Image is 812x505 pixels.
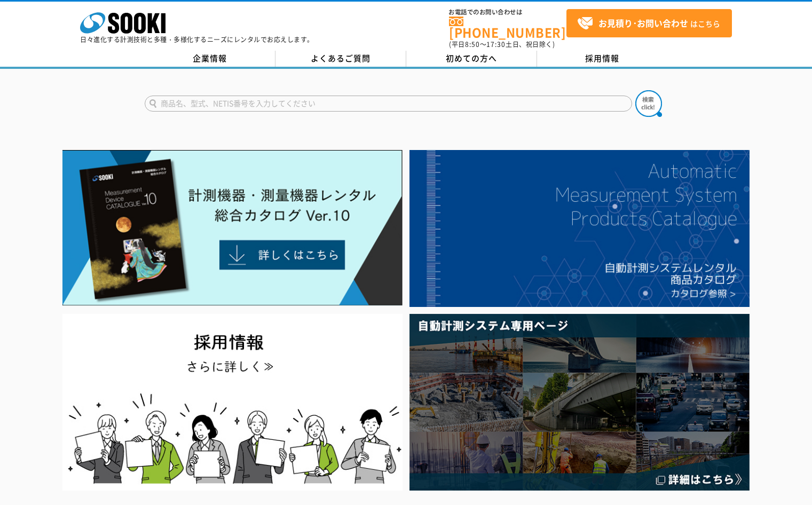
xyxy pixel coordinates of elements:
strong: お見積り･お問い合わせ [598,17,688,29]
span: お電話でのお問い合わせは [449,9,566,15]
img: 自動計測システムカタログ [409,150,750,307]
img: btn_search.png [635,90,662,117]
span: 初めての方へ [446,52,497,64]
a: 採用情報 [537,51,668,67]
a: お見積り･お問い合わせはこちら [566,9,732,37]
a: 初めての方へ [406,51,537,67]
img: SOOKI recruit [62,314,403,491]
img: Catalog Ver10 [62,150,403,306]
img: 自動計測システム専用ページ [409,314,750,491]
a: 企業情報 [145,51,275,67]
a: よくあるご質問 [275,51,406,67]
span: 17:30 [486,40,506,49]
span: はこちら [577,15,720,31]
span: 8:50 [465,40,480,49]
a: [PHONE_NUMBER] [449,17,566,38]
p: 日々進化する計測技術と多種・多様化するニーズにレンタルでお応えします。 [80,36,314,43]
span: (平日 ～ 土日、祝日除く) [449,40,555,49]
input: 商品名、型式、NETIS番号を入力してください [145,96,632,112]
